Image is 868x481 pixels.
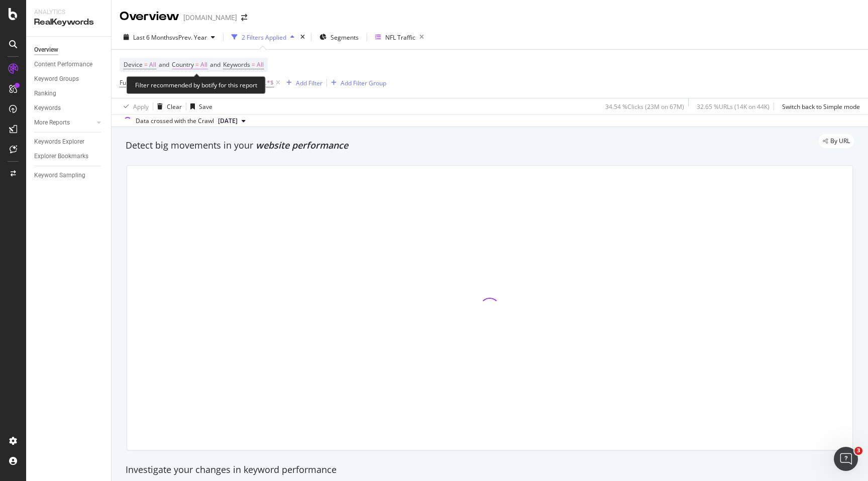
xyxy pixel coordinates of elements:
span: All [200,58,207,72]
button: Save [186,98,212,114]
div: legacy label [819,134,854,148]
button: NFL Traffic [371,29,428,45]
div: Overview [34,45,58,55]
span: vs Prev. Year [172,33,207,42]
div: Keywords [34,103,61,113]
span: = [144,60,148,69]
button: Apply [120,98,149,114]
div: 32.65 % URLs ( 14K on 44K ) [697,102,770,111]
div: Content Performance [34,59,92,70]
span: All [149,58,156,72]
div: Explorer Bookmarks [34,151,88,162]
div: [DOMAIN_NAME] [183,13,237,23]
div: Switch back to Simple mode [782,102,860,111]
span: Last 6 Months [133,33,172,42]
a: Explorer Bookmarks [34,151,104,162]
a: Keyword Groups [34,74,104,84]
span: and [210,60,221,69]
a: Overview [34,45,104,55]
div: Filter recommended by botify for this report [127,76,266,94]
div: Keyword Groups [34,74,79,84]
a: Keywords Explorer [34,137,104,147]
button: Clear [153,98,182,114]
div: Overview [120,8,179,25]
div: Clear [167,102,182,111]
span: Keywords [223,60,250,69]
a: More Reports [34,117,94,128]
button: 2 Filters Applied [228,29,298,45]
button: [DATE] [214,115,250,127]
div: Save [199,102,212,111]
div: 34.54 % Clicks ( 23M on 67M ) [605,102,684,111]
a: Keyword Sampling [34,170,104,181]
span: = [252,60,255,69]
div: More Reports [34,117,70,128]
span: By URL [830,138,850,144]
div: Ranking [34,88,56,99]
div: times [298,32,307,42]
div: Apply [133,102,149,111]
div: Analytics [34,8,103,17]
span: Full URL [120,78,142,87]
div: Investigate your changes in keyword performance [126,463,854,476]
div: Data crossed with the Crawl [136,116,214,126]
div: Keyword Sampling [34,170,85,181]
div: NFL Traffic [385,33,415,42]
div: arrow-right-arrow-left [241,14,247,21]
span: All [257,58,264,72]
div: Add Filter Group [341,79,386,87]
button: Switch back to Simple mode [778,98,860,114]
span: 2025 Sep. 20th [218,116,238,126]
button: Add Filter Group [327,77,386,89]
a: Content Performance [34,59,104,70]
span: = [195,60,199,69]
span: Segments [331,33,359,42]
iframe: Intercom live chat [834,447,858,471]
span: Country [172,60,194,69]
div: Add Filter [296,79,322,87]
div: 2 Filters Applied [242,33,286,42]
div: Keywords Explorer [34,137,84,147]
button: Add Filter [282,77,322,89]
span: and [159,60,169,69]
button: Segments [315,29,363,45]
button: Last 6 MonthsvsPrev. Year [120,29,219,45]
a: Ranking [34,88,104,99]
span: 3 [854,447,862,455]
span: Device [124,60,143,69]
a: Keywords [34,103,104,113]
div: RealKeywords [34,17,103,28]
